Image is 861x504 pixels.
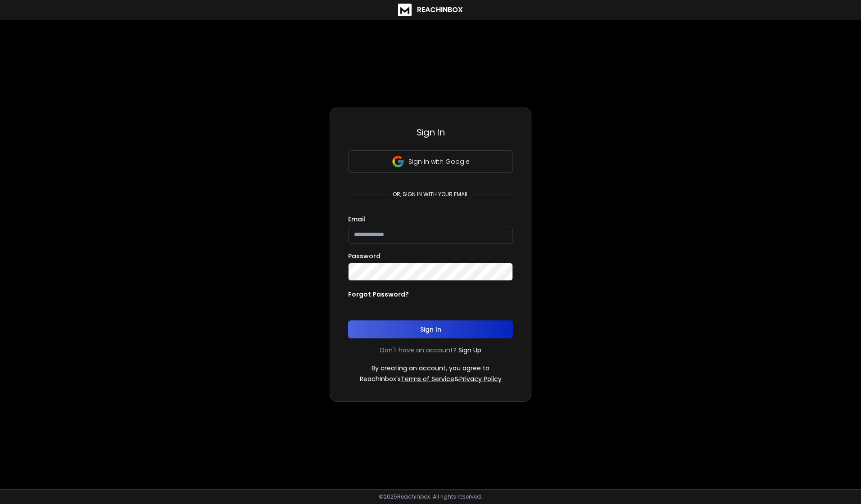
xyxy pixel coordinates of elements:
p: © 2025 Reachinbox. All rights reserved. [379,493,482,500]
a: Terms of Service [401,374,454,383]
p: By creating an account, you agree to [372,364,489,373]
p: Forgot Password? [348,290,409,299]
button: Sign in with Google [348,150,513,173]
h1: ReachInbox [417,4,463,15]
p: Sign in with Google [408,157,470,166]
p: Don't have an account? [380,346,457,355]
h3: Sign In [348,126,513,139]
a: Sign Up [458,346,481,355]
img: logo [398,4,412,16]
a: ReachInbox [398,4,463,16]
button: Sign In [348,320,513,338]
label: Password [348,253,381,259]
label: Email [348,216,365,222]
p: ReachInbox's & [360,374,502,383]
p: or, sign in with your email [389,191,472,198]
a: Privacy Policy [459,374,502,383]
